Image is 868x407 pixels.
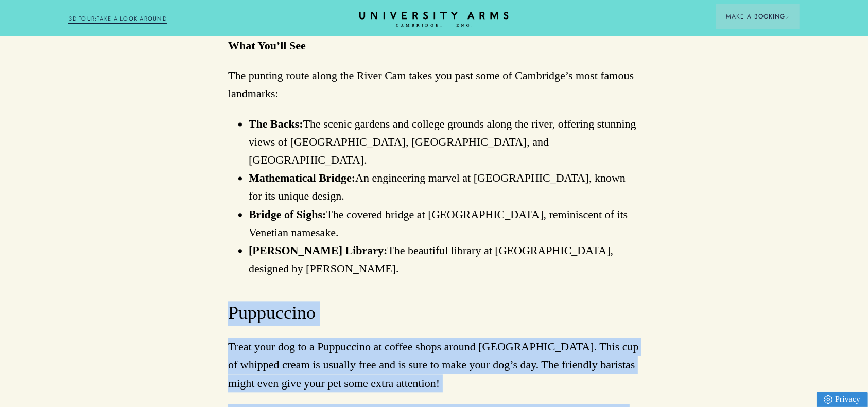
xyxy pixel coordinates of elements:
[786,15,789,19] img: Arrow icon
[228,338,640,392] p: Treat your dog to a Puppuccino at coffee shops around [GEOGRAPHIC_DATA]. This cup of whipped crea...
[817,392,868,407] a: Privacy
[249,171,355,184] strong: Mathematical Bridge:
[716,4,800,29] button: Make a BookingArrow icon
[68,14,167,24] a: 3D TOUR:TAKE A LOOK AROUND
[228,39,306,52] strong: What You’ll See
[228,301,640,326] h3: Puppuccino
[249,208,326,221] strong: Bridge of Sighs:
[249,117,303,130] strong: The Backs:
[249,244,387,257] strong: [PERSON_NAME] Library:
[824,395,832,404] img: Privacy
[726,12,789,21] span: Make a Booking
[228,66,640,102] p: The punting route along the River Cam takes you past some of Cambridge’s most famous landmarks:
[249,205,640,241] li: The covered bridge at [GEOGRAPHIC_DATA], reminiscent of its Venetian namesake.
[249,115,640,169] li: The scenic gardens and college grounds along the river, offering stunning views of [GEOGRAPHIC_DA...
[249,241,640,277] li: The beautiful library at [GEOGRAPHIC_DATA], designed by [PERSON_NAME].
[359,12,509,28] a: Home
[249,169,640,205] li: An engineering marvel at [GEOGRAPHIC_DATA], known for its unique design.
